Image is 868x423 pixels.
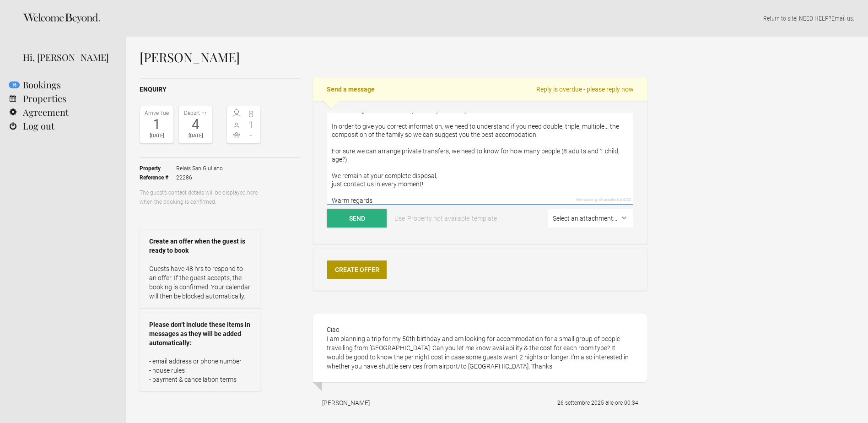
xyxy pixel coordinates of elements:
strong: Please don’t include these items in messages as they will be added automatically: [149,320,251,347]
div: [PERSON_NAME] [322,398,370,407]
p: | NEED HELP? . [140,14,854,23]
div: 1 [142,118,171,131]
div: 4 [181,118,210,131]
flynt-date-display: 26 settembre 2025 alle ore 00:34 [557,400,638,406]
a: Return to site [763,15,796,22]
strong: Create an offer when the guest is ready to book [149,237,251,255]
div: Ciao I am planning a trip for my 50th birthday and am looking for accommodation for a small group... [313,314,647,382]
div: Depart Fri [181,108,210,118]
a: Email us [831,15,853,22]
h1: [PERSON_NAME] [140,50,647,64]
a: Create Offer [327,260,387,279]
h2: Send a message [313,78,647,101]
a: Use 'Property not available' template [388,209,503,228]
flynt-notification-badge: 16 [9,81,20,88]
div: [DATE] [142,131,171,141]
strong: Property [140,164,176,173]
span: 1 [244,120,259,129]
div: [DATE] [181,131,210,141]
h2: Enquiry [140,85,301,94]
div: Arrive Tue [142,108,171,118]
span: Relais San Giuliano [176,164,223,173]
span: - [244,130,259,140]
strong: Reference # [140,173,176,182]
p: - email address or phone number - house rules - payment & cancellation terms [149,357,251,384]
span: Reply is overdue - please reply now [536,85,634,94]
span: 8 [244,109,259,119]
div: Hi, [PERSON_NAME] [23,50,112,64]
p: Guests have 48 hrs to respond to an offer. If the guest accepts, the booking is confirmed. Your c... [149,264,251,301]
button: Send [327,209,387,228]
p: The guest’s contact details will be displayed here when the booking is confirmed. [140,188,261,206]
span: 22286 [176,173,223,182]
